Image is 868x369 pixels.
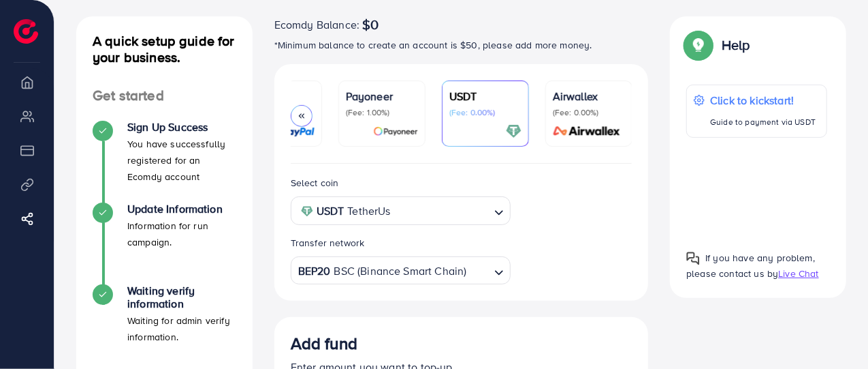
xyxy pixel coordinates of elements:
[127,136,236,185] p: You have successfully registered for an Ecomdy account
[127,218,236,250] p: Information for run campaign.
[362,16,379,33] span: $0
[127,203,236,216] h4: Update Information
[301,205,313,218] img: coin
[274,37,649,53] p: *Minimum balance to create an account is $50, please add more money.
[274,16,359,33] span: Ecomdy Balance:
[334,261,467,281] span: BSC (Binance Smart Chain)
[291,236,365,250] label: Transfer network
[76,121,253,203] li: Sign Up Success
[268,123,315,139] img: card
[14,19,38,44] img: logo
[549,123,625,139] img: card
[722,37,750,53] p: Help
[291,256,511,284] div: Search for option
[76,87,253,104] h4: Get started
[553,88,625,104] p: Airwallex
[686,252,700,265] img: Popup guide
[810,308,858,359] iframe: Chat
[291,176,339,190] label: Select coin
[127,121,236,134] h4: Sign Up Success
[778,267,818,280] span: Live Chat
[346,107,418,118] p: (Fee: 1.00%)
[373,123,418,139] img: card
[76,284,253,366] li: Waiting verify information
[449,107,521,118] p: (Fee: 0.00%)
[468,261,489,282] input: Search for option
[291,196,511,224] div: Search for option
[710,114,816,130] p: Guide to payment via USDT
[506,123,521,139] img: card
[127,312,236,345] p: Waiting for admin verify information.
[553,107,625,118] p: (Fee: 0.00%)
[686,33,711,57] img: Popup guide
[346,88,418,104] p: Payoneer
[291,334,357,353] h3: Add fund
[76,33,253,65] h4: A quick setup guide for your business.
[449,88,521,104] p: USDT
[127,284,236,310] h4: Waiting verify information
[317,201,344,221] strong: USDT
[347,201,390,221] span: TetherUs
[76,203,253,284] li: Update Information
[686,251,815,280] span: If you have any problem, please contact us by
[710,92,816,108] p: Click to kickstart!
[298,261,331,281] strong: BEP20
[395,201,489,222] input: Search for option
